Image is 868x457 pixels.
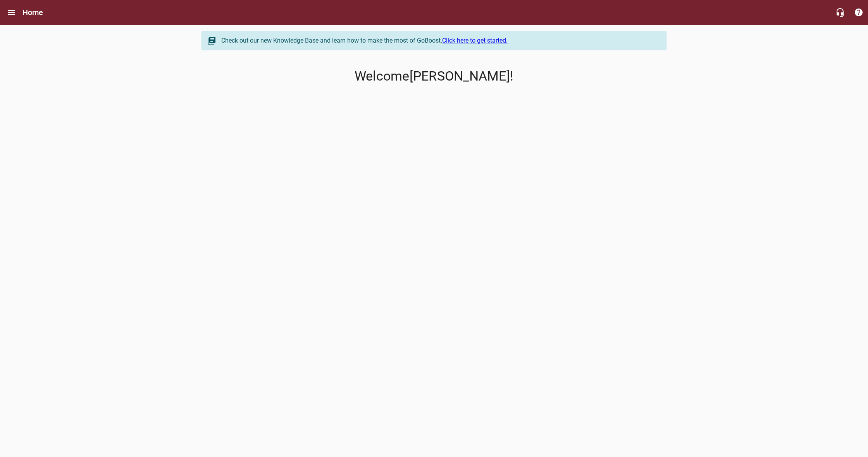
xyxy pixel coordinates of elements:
[2,3,21,22] button: Open drawer
[22,6,43,19] h6: Home
[442,37,508,44] a: Click here to get started.
[201,69,666,84] p: Welcome [PERSON_NAME] !
[221,36,658,45] div: Check out our new Knowledge Base and learn how to make the most of GoBoost.
[849,3,868,22] button: Support Portal
[831,3,849,22] button: Live Chat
